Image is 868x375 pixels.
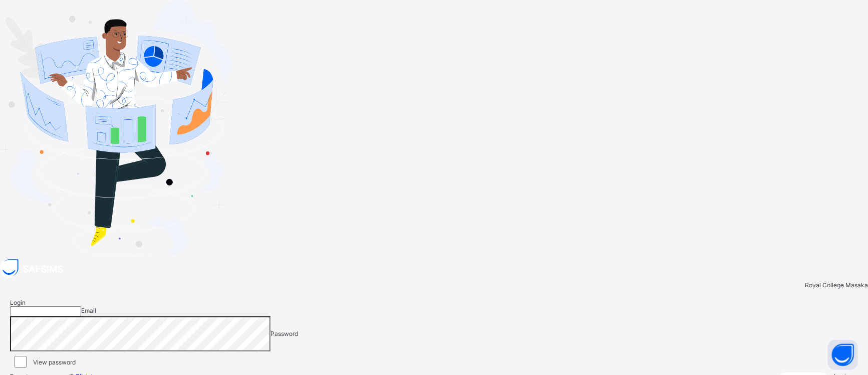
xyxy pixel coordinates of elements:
span: Login [10,299,26,306]
span: Password [270,330,298,338]
span: Royal College Masaka [805,281,868,289]
label: View password [33,358,76,366]
button: Open asap [828,340,858,370]
span: Email [81,307,96,314]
